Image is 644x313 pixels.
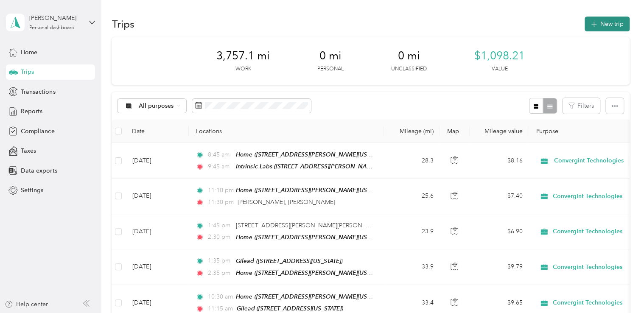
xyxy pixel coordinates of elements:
th: Mileage value [470,120,529,143]
span: Trips [21,67,34,76]
span: Convergint Technologies [552,228,622,235]
td: $9.79 [470,249,529,285]
td: 23.9 [384,214,440,249]
td: 33.9 [384,249,440,285]
span: Convergint Technologies [552,263,622,271]
span: 0 mi [398,49,420,63]
th: Date [125,120,189,143]
span: Intrinsic Labs ([STREET_ADDRESS][PERSON_NAME][US_STATE]) [236,163,408,170]
span: Data exports [21,166,57,175]
td: [DATE] [125,143,189,179]
span: $1,098.21 [474,49,525,63]
span: Reports [21,107,42,116]
span: Home ([STREET_ADDRESS][PERSON_NAME][US_STATE]) [236,151,389,158]
span: Home [21,48,37,57]
td: [DATE] [125,249,189,285]
th: Locations [189,120,384,143]
span: Home ([STREET_ADDRESS][PERSON_NAME][US_STATE]) [236,187,389,194]
span: Gilead ([STREET_ADDRESS][US_STATE]) [237,305,343,312]
span: 8:45 am [208,150,232,159]
td: $6.90 [470,214,529,249]
p: Work [235,65,251,73]
span: Gilead ([STREET_ADDRESS][US_STATE]) [236,257,342,264]
button: Help center [5,300,48,309]
h1: Trips [112,20,134,28]
td: 25.6 [384,179,440,214]
p: Personal [317,65,344,73]
div: [PERSON_NAME] [29,14,82,22]
td: [DATE] [125,179,189,214]
span: 2:30 pm [208,232,232,242]
td: [DATE] [125,214,189,249]
span: 1:45 pm [208,221,232,230]
span: Convergint Technologies [552,193,622,200]
iframe: Everlance-gr Chat Button Frame [596,265,644,313]
span: Home ([STREET_ADDRESS][PERSON_NAME][US_STATE]) [236,234,389,241]
span: 3,757.1 mi [216,49,270,63]
td: $8.16 [470,143,529,179]
p: Value [491,65,507,73]
span: [STREET_ADDRESS][PERSON_NAME][PERSON_NAME] [236,222,384,229]
button: New trip [585,17,630,31]
span: [PERSON_NAME], [PERSON_NAME] [238,198,335,206]
span: Settings [21,186,43,195]
td: 28.3 [384,143,440,179]
span: Compliance [21,127,54,136]
span: Home ([STREET_ADDRESS][PERSON_NAME][US_STATE]) [236,293,389,300]
button: Filters [563,98,600,114]
span: Home ([STREET_ADDRESS][PERSON_NAME][US_STATE]) [236,269,389,277]
th: Map [440,120,470,143]
th: Mileage (mi) [384,120,440,143]
span: All purposes [139,103,174,109]
span: 9:45 am [208,162,232,171]
p: Unclassified [391,65,427,73]
span: Taxes [21,146,36,155]
span: 11:10 pm [208,186,232,195]
span: 2:35 pm [208,268,232,278]
span: 10:30 am [208,292,232,302]
td: $7.40 [470,179,529,214]
span: 0 mi [319,49,342,63]
span: 1:35 pm [208,256,232,265]
span: Transactions [21,87,55,96]
span: 11:30 pm [208,198,234,207]
span: Convergint Technologies [554,156,632,165]
span: Convergint Technologies [552,299,622,307]
div: Personal dashboard [29,25,75,31]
